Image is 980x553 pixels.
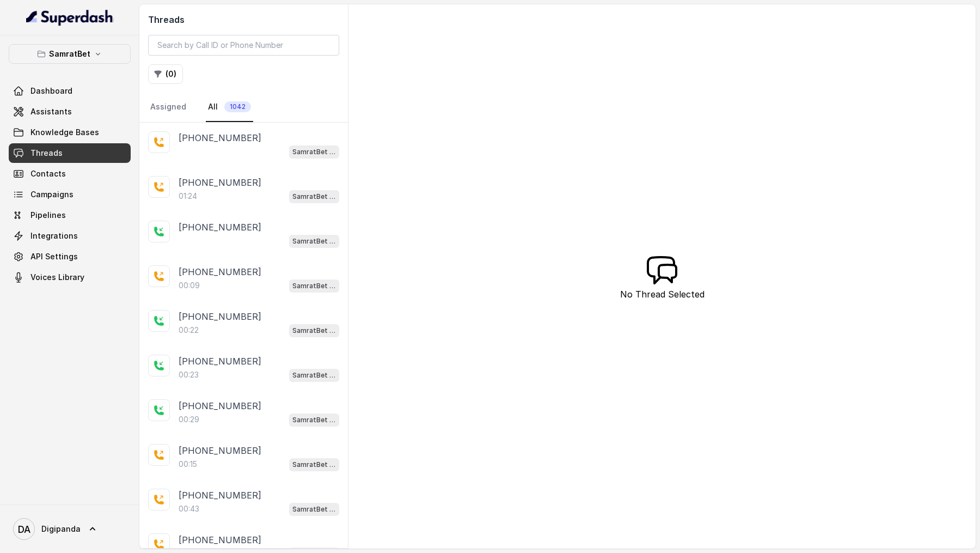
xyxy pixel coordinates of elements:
[292,504,336,515] p: SamratBet agent
[179,369,199,380] p: 00:23
[49,47,90,60] p: SamratBet
[179,265,261,278] p: [PHONE_NUMBER]
[30,251,78,262] span: API Settings
[9,102,131,121] a: Assistants
[9,268,131,287] a: Voices Library
[30,86,72,96] span: Dashboard
[292,147,336,157] p: SamratBet agent
[179,444,261,457] p: [PHONE_NUMBER]
[292,370,336,381] p: SamratBet agent
[179,533,261,546] p: [PHONE_NUMBER]
[179,310,261,323] p: [PHONE_NUMBER]
[148,35,339,56] input: Search by Call ID or Phone Number
[292,281,336,291] p: SamratBet agent
[9,226,131,246] a: Integrations
[9,205,131,225] a: Pipelines
[179,191,197,202] p: 01:24
[179,355,261,368] p: [PHONE_NUMBER]
[148,93,339,122] nav: Tabs
[30,148,63,159] span: Threads
[179,176,261,189] p: [PHONE_NUMBER]
[148,93,188,122] a: Assigned
[9,81,131,101] a: Dashboard
[9,143,131,163] a: Threads
[179,280,200,291] p: 00:09
[30,272,84,283] span: Voices Library
[9,185,131,204] a: Campaigns
[292,459,336,470] p: SamratBet agent
[179,221,261,234] p: [PHONE_NUMBER]
[148,64,183,84] button: (0)
[30,127,99,138] span: Knowledge Bases
[292,325,336,336] p: SamratBet agent
[179,503,199,514] p: 00:43
[30,106,72,117] span: Assistants
[26,9,114,26] img: light.svg
[30,189,73,200] span: Campaigns
[179,325,199,336] p: 00:22
[41,524,81,534] span: Digipanda
[9,44,131,64] button: SamratBet
[9,123,131,142] a: Knowledge Bases
[9,247,131,266] a: API Settings
[30,230,78,241] span: Integrations
[9,514,131,544] a: Digipanda
[30,168,66,179] span: Contacts
[620,288,705,301] p: No Thread Selected
[9,164,131,184] a: Contacts
[292,236,336,247] p: SamratBet agent
[30,210,66,221] span: Pipelines
[179,131,261,144] p: [PHONE_NUMBER]
[179,459,197,470] p: 00:15
[292,415,336,426] p: SamratBet agent
[18,524,30,535] text: DA
[224,101,251,112] span: 1042
[148,13,339,26] h2: Threads
[179,489,261,502] p: [PHONE_NUMBER]
[179,399,261,412] p: [PHONE_NUMBER]
[206,93,253,122] a: All1042
[179,414,199,425] p: 00:29
[292,191,336,202] p: SamratBet agent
